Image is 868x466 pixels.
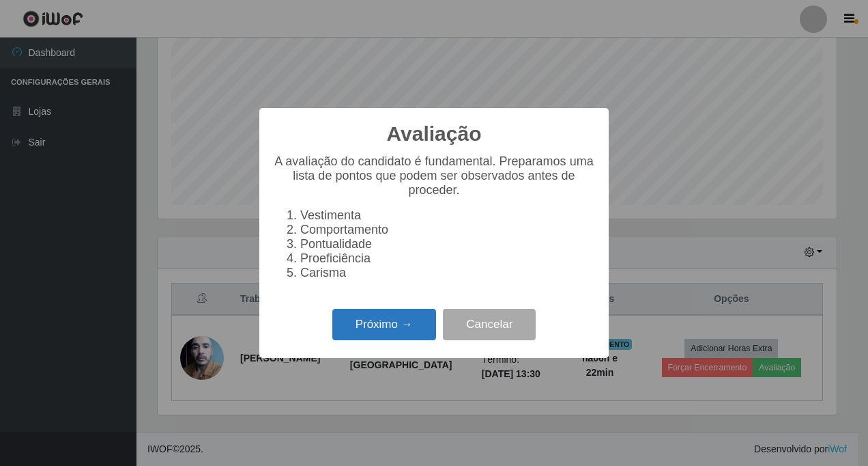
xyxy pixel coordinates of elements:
[300,223,595,237] li: Comportamento
[443,309,536,341] button: Cancelar
[332,309,436,341] button: Próximo →
[300,251,595,266] li: Proeficiência
[300,237,595,251] li: Pontualidade
[300,208,595,223] li: Vestimenta
[387,122,482,146] h2: Avaliação
[300,266,595,280] li: Carisma
[273,154,595,197] p: A avaliação do candidato é fundamental. Preparamos uma lista de pontos que podem ser observados a...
